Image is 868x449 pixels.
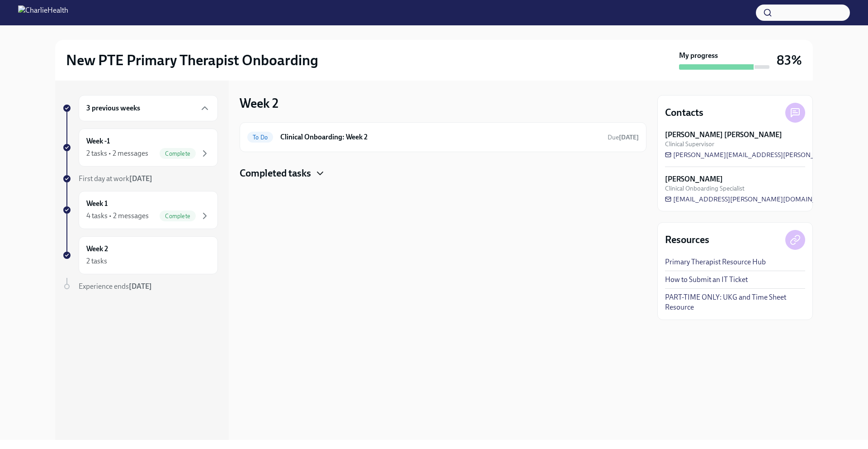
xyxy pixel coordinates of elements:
[79,174,152,183] span: First day at work
[62,191,218,229] a: Week 14 tasks • 2 messagesComplete
[665,140,714,148] span: Clinical Supervisor
[79,282,152,291] span: Experience ends
[86,211,149,221] div: 4 tasks • 2 messages
[129,174,152,183] strong: [DATE]
[247,130,639,144] a: To DoClinical Onboarding: Week 2Due[DATE]
[665,275,748,285] a: How to Submit an IT Ticket
[160,213,196,220] span: Complete
[608,133,639,142] span: September 14th, 2025 09:00
[86,256,107,266] div: 2 tasks
[18,5,68,20] img: CharlieHealth
[129,282,152,291] strong: [DATE]
[665,233,709,247] h4: Resources
[160,150,196,157] span: Complete
[240,167,646,180] div: Completed tasks
[247,134,273,141] span: To Do
[86,103,140,113] h6: 3 previous weeks
[665,195,838,204] a: [EMAIL_ADDRESS][PERSON_NAME][DOMAIN_NAME]
[86,244,108,254] h6: Week 2
[86,148,148,158] div: 2 tasks • 2 messages
[777,52,802,68] h3: 83%
[86,136,110,146] h6: Week -1
[665,106,703,119] h4: Contacts
[62,174,218,184] a: First day at work[DATE]
[79,95,218,121] div: 3 previous weeks
[665,130,782,140] strong: [PERSON_NAME] [PERSON_NAME]
[240,95,278,111] h3: Week 2
[665,292,805,312] a: PART-TIME ONLY: UKG and Time Sheet Resource
[62,236,218,274] a: Week 22 tasks
[679,51,718,61] strong: My progress
[280,132,600,142] h6: Clinical Onboarding: Week 2
[608,134,639,141] span: Due
[619,134,639,141] strong: [DATE]
[665,174,723,184] strong: [PERSON_NAME]
[240,167,311,180] h4: Completed tasks
[86,199,108,209] h6: Week 1
[665,184,745,193] span: Clinical Onboarding Specialist
[66,51,318,69] h2: New PTE Primary Therapist Onboarding
[62,129,218,167] a: Week -12 tasks • 2 messagesComplete
[665,257,766,267] a: Primary Therapist Resource Hub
